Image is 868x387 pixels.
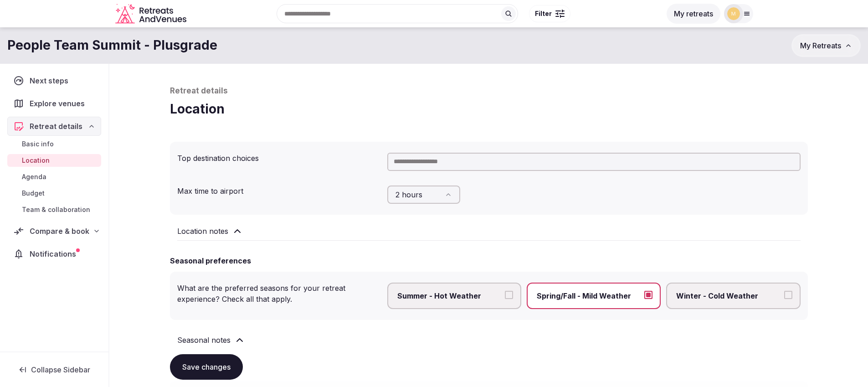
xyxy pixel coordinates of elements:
div: What are the preferred seasons for your retreat experience? Check all that apply. [177,279,380,304]
span: Summer - Hot Weather [397,291,502,301]
a: Visit the homepage [115,4,188,24]
a: Basic info [7,138,101,150]
span: Basic info [22,139,54,149]
span: Compare & book [30,226,89,237]
a: Next steps [7,71,101,90]
h1: People Team Summit - Plusgrade [7,36,217,54]
h1: Location [170,100,808,118]
a: Team & collaboration [7,203,101,216]
a: Notifications [7,244,101,263]
button: Filter [529,5,570,22]
button: 2 hours [387,186,460,204]
h2: Seasonal notes [177,335,231,346]
p: Retreat details [170,86,808,97]
span: Explore venues [30,98,88,109]
span: Filter [535,9,552,18]
h2: Seasonal preferences [170,255,251,266]
span: Collapse Sidebar [31,365,90,374]
button: Save changes [170,354,243,380]
a: Budget [7,187,101,200]
a: Location [7,154,101,167]
button: Winter - Cold Weather [784,291,792,299]
img: mana.vakili [727,7,740,20]
span: My Retreats [800,41,841,50]
span: Notifications [30,248,80,259]
span: Agenda [22,172,46,181]
div: Top destination choices [177,149,380,164]
span: Location [22,156,50,165]
button: My Retreats [791,34,861,57]
div: Max time to airport [177,182,380,196]
h2: Location notes [177,226,228,237]
button: Collapse Sidebar [7,360,101,380]
a: Agenda [7,170,101,183]
a: My retreats [667,9,720,18]
span: Team & collaboration [22,205,90,214]
svg: Retreats and Venues company logo [115,4,188,24]
button: My retreats [667,4,720,24]
span: Next steps [30,75,72,86]
a: Explore venues [7,94,101,113]
button: Summer - Hot Weather [505,291,513,299]
span: Retreat details [30,121,82,132]
span: Winter - Cold Weather [676,291,781,301]
span: Budget [22,189,45,198]
button: Spring/Fall - Mild Weather [644,291,652,299]
span: Spring/Fall - Mild Weather [537,291,642,301]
